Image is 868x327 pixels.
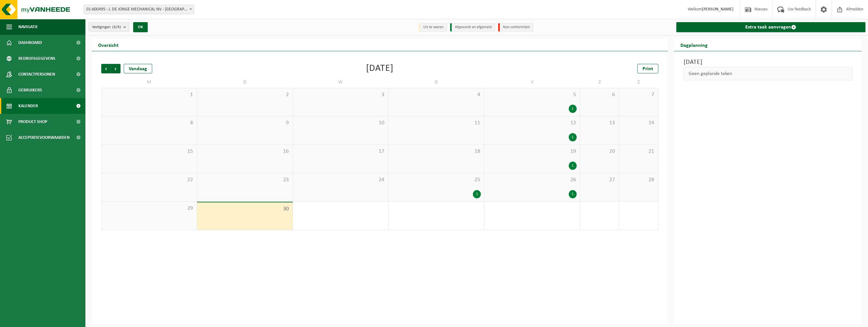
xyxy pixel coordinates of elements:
[569,133,577,141] div: 1
[133,22,148,32] button: OK
[200,148,289,155] span: 16
[418,23,447,32] li: Uit te voeren
[619,77,658,88] td: Z
[92,22,121,32] span: Vestigingen
[622,91,654,98] span: 7
[484,77,580,88] td: V
[487,91,577,98] span: 5
[18,19,38,35] span: Navigatie
[569,105,577,113] div: 1
[296,120,385,126] span: 10
[392,120,481,126] span: 11
[487,148,577,155] span: 19
[200,206,289,213] span: 30
[296,91,385,98] span: 3
[18,66,55,82] span: Contactpersonen
[642,66,653,71] span: Print
[18,35,42,51] span: Dashboard
[84,5,194,14] span: 01-600495 - J. DE JONGE MECHANICAL NV - ANTWERPEN
[105,120,194,126] span: 8
[366,64,394,73] div: [DATE]
[84,5,194,14] span: 01-600495 - J. DE JONGE MECHANICAL NV - ANTWERPEN
[105,91,194,98] span: 1
[674,39,714,51] h2: Dagplanning
[111,64,121,73] span: Volgende
[583,91,616,98] span: 6
[450,23,495,32] li: Afgewerkt en afgemeld
[637,64,658,73] a: Print
[200,176,289,183] span: 23
[622,120,654,126] span: 14
[18,114,47,130] span: Product Shop
[392,91,481,98] span: 4
[105,205,194,212] span: 29
[105,148,194,155] span: 15
[392,176,481,183] span: 25
[392,148,481,155] span: 18
[676,22,866,32] a: Extra taak aanvragen
[583,176,616,183] span: 27
[583,120,616,126] span: 13
[296,176,385,183] span: 24
[92,39,125,51] h2: Overzicht
[101,64,111,73] span: Vorige
[89,22,129,32] button: Vestigingen(4/4)
[684,58,852,67] h3: [DATE]
[622,148,654,155] span: 21
[124,64,152,73] div: Vandaag
[18,98,38,114] span: Kalender
[684,67,852,80] div: Geen geplande taken
[487,120,577,126] span: 12
[498,23,533,32] li: Non-conformiteit
[293,77,389,88] td: W
[569,162,577,170] div: 1
[105,176,194,183] span: 22
[18,82,42,98] span: Gebruikers
[583,148,616,155] span: 20
[569,190,577,198] div: 1
[200,91,289,98] span: 2
[18,51,55,66] span: Bedrijfsgegevens
[112,25,121,29] count: (4/4)
[197,77,293,88] td: D
[388,77,484,88] td: D
[200,120,289,126] span: 9
[101,77,197,88] td: M
[487,176,577,183] span: 26
[580,77,619,88] td: Z
[296,148,385,155] span: 17
[473,190,481,198] div: 1
[18,130,70,145] span: Acceptatievoorwaarden
[702,7,734,12] strong: [PERSON_NAME]
[622,176,654,183] span: 28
